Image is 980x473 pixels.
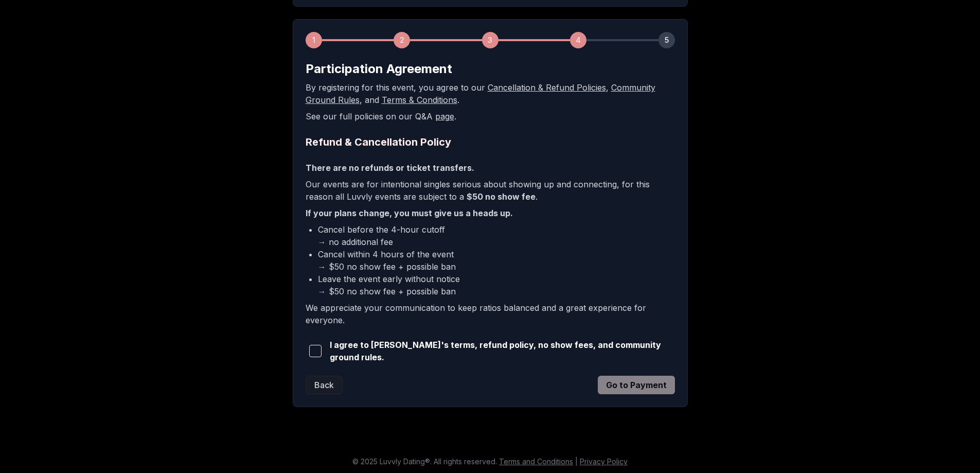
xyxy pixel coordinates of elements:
[306,162,675,174] p: There are no refunds or ticket transfers.
[488,82,606,93] a: Cancellation & Refund Policies
[330,339,675,363] span: I agree to [PERSON_NAME]'s terms, refund policy, no show fees, and community ground rules.
[499,457,573,466] a: Terms and Conditions
[394,32,410,48] div: 2
[467,191,536,202] b: $50 no show fee
[570,32,586,48] div: 4
[658,32,675,48] div: 5
[306,376,343,394] button: Back
[306,178,675,203] p: Our events are for intentional singles serious about showing up and connecting, for this reason a...
[306,207,675,219] p: If your plans change, you must give us a heads up.
[306,61,675,77] h2: Participation Agreement
[580,457,628,466] a: Privacy Policy
[382,95,457,105] a: Terms & Conditions
[306,110,675,122] p: See our full policies on our Q&A .
[306,135,675,149] h2: Refund & Cancellation Policy
[575,457,578,466] span: |
[306,32,322,48] div: 1
[318,273,675,297] li: Leave the event early without notice → $50 no show fee + possible ban
[306,302,675,326] p: We appreciate your communication to keep ratios balanced and a great experience for everyone.
[318,248,675,273] li: Cancel within 4 hours of the event → $50 no show fee + possible ban
[482,32,498,48] div: 3
[318,223,675,248] li: Cancel before the 4-hour cutoff → no additional fee
[435,111,454,121] a: page
[306,81,675,106] p: By registering for this event, you agree to our , , and .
